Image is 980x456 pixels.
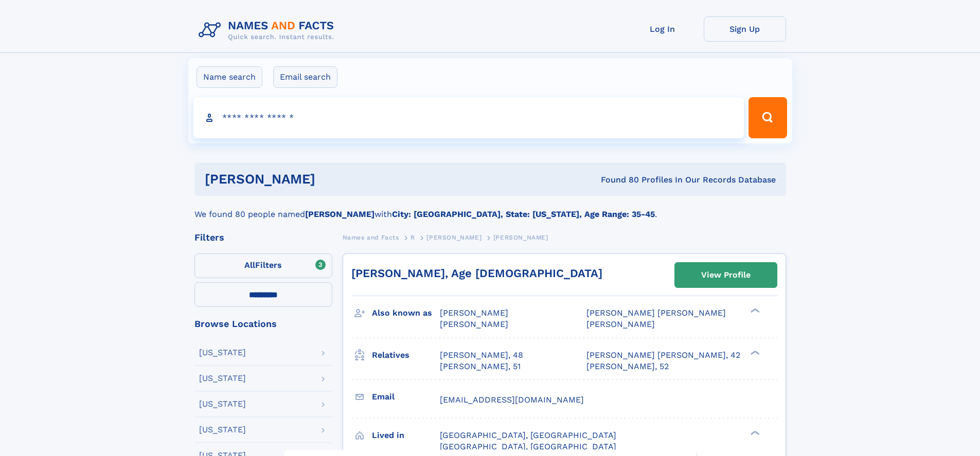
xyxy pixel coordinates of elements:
[440,319,508,329] span: [PERSON_NAME]
[199,400,246,408] div: [US_STATE]
[426,231,482,244] a: [PERSON_NAME]
[305,209,375,219] b: [PERSON_NAME]
[411,234,415,241] span: R
[748,307,760,314] div: ❯
[586,319,655,329] span: [PERSON_NAME]
[194,196,786,221] div: We found 80 people named with .
[675,263,777,287] a: View Profile
[351,267,602,280] a: [PERSON_NAME], Age [DEMOGRAPHIC_DATA]
[748,429,760,436] div: ❯
[426,234,482,241] span: [PERSON_NAME]
[372,346,440,364] h3: Relatives
[199,426,246,434] div: [US_STATE]
[440,395,584,405] span: [EMAIL_ADDRESS][DOMAIN_NAME]
[621,16,704,42] a: Log In
[244,260,255,270] span: All
[205,173,458,186] h1: [PERSON_NAME]
[372,388,440,406] h3: Email
[372,304,440,322] h3: Also known as
[493,234,548,241] span: [PERSON_NAME]
[372,427,440,444] h3: Lived in
[194,253,332,278] label: Filters
[586,308,726,318] span: [PERSON_NAME] [PERSON_NAME]
[701,263,751,287] div: View Profile
[440,350,523,361] a: [PERSON_NAME], 48
[194,233,332,242] div: Filters
[458,174,776,186] div: Found 80 Profiles In Our Records Database
[440,442,616,451] span: [GEOGRAPHIC_DATA], [GEOGRAPHIC_DATA]
[440,430,616,440] span: [GEOGRAPHIC_DATA], [GEOGRAPHIC_DATA]
[194,16,343,44] img: Logo Names and Facts
[197,66,262,88] label: Name search
[749,97,787,138] button: Search Button
[343,231,399,244] a: Names and Facts
[199,374,246,382] div: [US_STATE]
[440,361,521,372] a: [PERSON_NAME], 51
[704,16,786,42] a: Sign Up
[440,308,508,318] span: [PERSON_NAME]
[586,361,669,372] a: [PERSON_NAME], 52
[411,231,415,244] a: R
[392,209,655,219] b: City: [GEOGRAPHIC_DATA], State: [US_STATE], Age Range: 35-45
[273,66,337,88] label: Email search
[193,97,744,138] input: search input
[748,349,760,356] div: ❯
[194,319,332,329] div: Browse Locations
[199,349,246,357] div: [US_STATE]
[586,350,740,361] a: [PERSON_NAME] [PERSON_NAME], 42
